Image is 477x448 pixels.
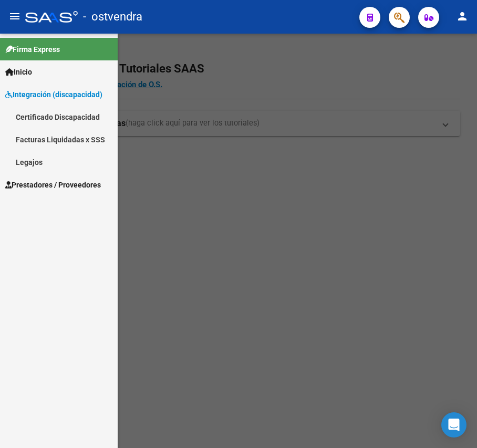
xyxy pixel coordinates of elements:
[5,66,32,78] span: Inicio
[5,89,102,100] span: Integración (discapacidad)
[83,5,142,28] span: - ostvendra
[456,10,469,23] mat-icon: person
[5,179,101,191] span: Prestadores / Proveedores
[5,44,60,55] span: Firma Express
[441,412,466,437] div: Open Intercom Messenger
[8,10,21,23] mat-icon: menu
